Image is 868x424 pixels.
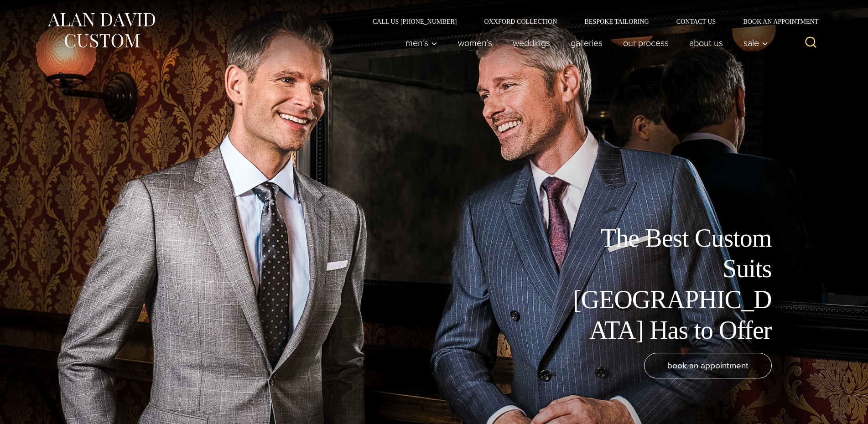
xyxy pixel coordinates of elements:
[359,18,471,25] a: Call Us [PHONE_NUMBER]
[47,10,156,51] img: Alan David Custom
[567,223,772,346] h1: The Best Custom Suits [GEOGRAPHIC_DATA] Has to Offer
[679,34,733,52] a: About Us
[613,34,679,52] a: Our Process
[560,34,613,52] a: Galleries
[743,38,768,47] span: Sale
[447,34,502,52] a: Women’s
[800,32,822,54] button: View Search Form
[395,34,773,52] nav: Primary Navigation
[667,359,748,372] span: book an appointment
[644,353,772,378] a: book an appointment
[470,18,571,25] a: Oxxford Collection
[729,18,821,25] a: Book an Appointment
[502,34,560,52] a: weddings
[571,18,662,25] a: Bespoke Tailoring
[359,18,822,25] nav: Secondary Navigation
[405,38,437,47] span: Men’s
[663,18,730,25] a: Contact Us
